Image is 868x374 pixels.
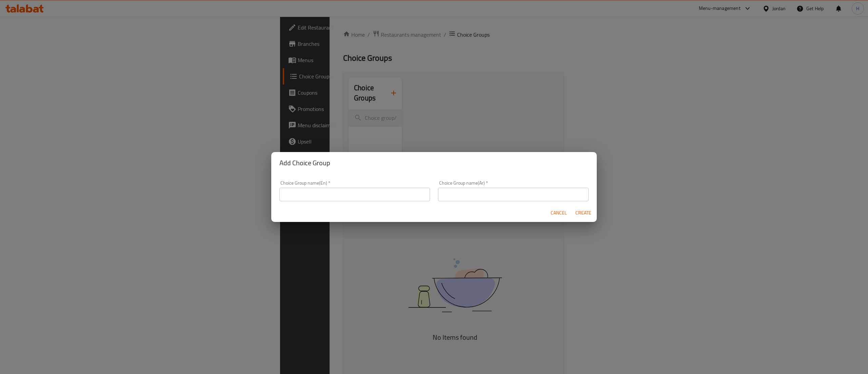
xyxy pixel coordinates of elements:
[279,188,430,201] input: Please enter Choice Group name(en)
[551,209,567,217] span: Cancel
[438,188,589,201] input: Please enter Choice Group name(ar)
[575,209,591,217] span: Create
[572,207,594,219] button: Create
[279,157,589,168] h2: Add Choice Group
[548,207,570,219] button: Cancel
